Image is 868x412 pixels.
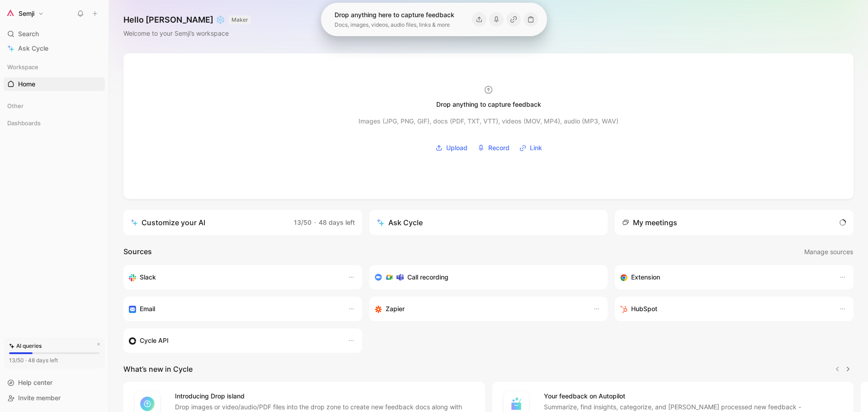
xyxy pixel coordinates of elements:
button: Record [474,141,513,155]
button: MAKER [229,15,251,24]
a: Customize your AI13/50·48 days left [123,210,362,235]
span: Workspace [7,62,38,71]
div: Drop anything here to capture feedback [335,9,454,20]
span: Search [18,28,39,39]
h3: Zapier [386,303,405,314]
span: Invite member [18,394,61,402]
h3: Extension [631,272,660,283]
h4: Your feedback on Autopilot [544,391,843,402]
h2: Sources [123,246,152,258]
div: Workspace [4,60,105,74]
div: Capture feedback from thousands of sources with Zapier (survey results, recordings, sheets, etc). [375,303,585,314]
div: Dashboards [4,116,105,130]
span: Record [488,142,509,153]
a: Ask Cycle [4,42,105,55]
img: Semji [6,9,15,18]
div: Customize your AI [131,217,205,228]
span: 48 days left [319,218,355,226]
h3: HubSpot [631,303,657,314]
span: Dashboards [7,118,41,128]
span: Help center [18,379,52,386]
div: My meetings [622,217,677,228]
h3: Cycle API [140,335,169,346]
div: Other [4,99,105,113]
span: Manage sources [804,246,853,257]
h4: Introducing Drop island [175,391,474,402]
button: Manage sources [804,246,854,258]
span: · [314,218,316,226]
h1: Semji [19,9,34,18]
span: Link [530,142,542,153]
div: Record & transcribe meetings from Zoom, Meet & Teams. [375,272,595,283]
button: SemjiSemji [4,7,46,20]
div: Help center [4,376,105,389]
div: Welcome to your Semji’s workspace [123,28,251,39]
button: Link [516,141,545,155]
div: Sync your customers, send feedback and get updates in Slack [129,272,339,283]
h3: Slack [140,272,156,283]
div: Forward emails to your feedback inbox [129,303,339,314]
h3: Call recording [407,272,448,283]
h3: Email [140,303,155,314]
div: Sync customers & send feedback from custom sources. Get inspired by our favorite use case [129,335,339,346]
span: Home [18,80,35,89]
div: Docs, images, videos, audio files, links & more [335,20,454,29]
div: Images (JPG, PNG, GIF), docs (PDF, TXT, VTT), videos (MOV, MP4), audio (MP3, WAV) [359,116,618,127]
div: Other [4,99,105,115]
div: Drop anything to capture feedback [436,99,541,110]
div: Ask Cycle [377,217,423,228]
button: Ask Cycle [369,210,608,235]
h2: What’s new in Cycle [123,364,193,374]
button: Upload [432,141,471,155]
span: 13/50 [294,218,311,226]
a: Home [4,77,105,91]
div: 13/50 · 48 days left [9,356,58,365]
div: AI queries [9,341,42,350]
div: Capture feedback from anywhere on the web [620,272,830,283]
div: Search [4,27,105,41]
span: Ask Cycle [18,43,48,54]
h1: Hello [PERSON_NAME] ❄️ [123,14,251,25]
div: Dashboards [4,116,105,133]
span: Upload [446,142,467,153]
div: Invite member [4,391,105,405]
span: Other [7,101,24,110]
